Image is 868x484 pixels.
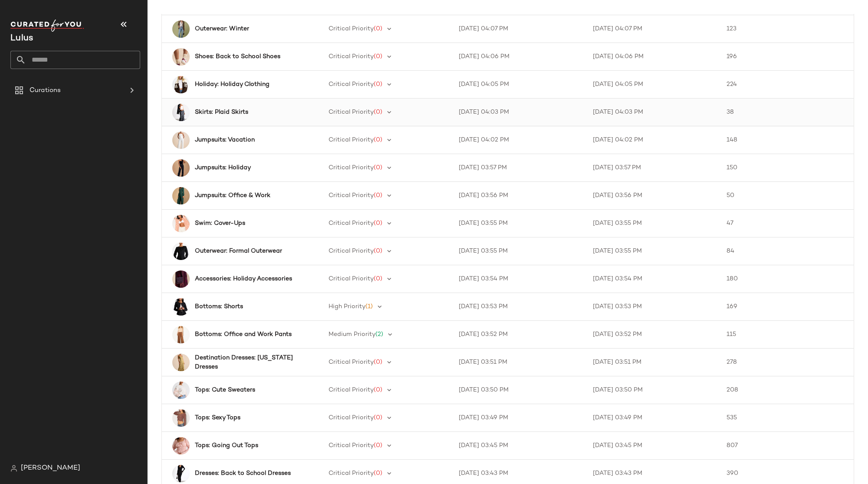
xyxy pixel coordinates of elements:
[195,385,255,395] b: Tops: Cute Sweaters
[374,220,382,227] span: (0)
[452,126,586,154] td: [DATE] 04:02 PM
[452,376,586,404] td: [DATE] 03:50 PM
[586,210,720,237] td: [DATE] 03:55 PM
[452,15,586,43] td: [DATE] 04:07 PM
[172,326,190,343] img: 2752691_02_fullbody_2025-09-29.jpg
[365,303,373,310] span: (1)
[452,43,586,71] td: [DATE] 04:06 PM
[720,210,854,237] td: 47
[452,321,586,349] td: [DATE] 03:52 PM
[172,354,190,371] img: 2726291_02_front_2025-09-23.jpg
[586,43,720,71] td: [DATE] 04:06 PM
[329,415,374,421] span: Critical Priority
[195,163,251,172] b: Jumpsuits: Holiday
[10,20,84,32] img: cfy_white_logo.C9jOOHJF.svg
[172,48,190,66] img: 2661331_03_OM_2025-09-16.jpg
[195,108,248,117] b: Skirts: Plaid Skirts
[452,432,586,460] td: [DATE] 03:45 PM
[172,270,190,288] img: 2722651_03_OM_2025-09-26.jpg
[720,404,854,432] td: 535
[452,182,586,210] td: [DATE] 03:56 PM
[374,81,382,88] span: (0)
[374,387,382,393] span: (0)
[172,465,190,482] img: 2752391_02_fullbody_2025-09-30.jpg
[720,71,854,99] td: 224
[452,99,586,126] td: [DATE] 04:03 PM
[452,293,586,321] td: [DATE] 03:53 PM
[172,215,190,232] img: 2713011_01_front_2025-08-27.jpg
[374,359,382,365] span: (0)
[172,298,190,316] img: 2731231_02_front_2025-09-30.jpg
[586,349,720,376] td: [DATE] 03:51 PM
[172,132,190,149] img: 2703911_01_hero_2025-07-18.jpg
[720,265,854,293] td: 180
[329,192,374,199] span: Critical Priority
[329,303,365,310] span: High Priority
[374,26,382,32] span: (0)
[30,86,61,95] span: Curations
[195,247,282,256] b: Outerwear: Formal Outerwear
[172,243,190,260] img: 2732111_01_hero_2025-10-03.jpg
[720,126,854,154] td: 148
[195,80,270,89] b: Holiday: Holiday Clothing
[720,349,854,376] td: 278
[195,135,255,145] b: Jumpsuits: Vacation
[10,34,33,43] span: Current Company Name
[172,382,190,399] img: 2729271_01_hero_2025-10-03.jpg
[195,353,302,372] b: Destination Dresses: [US_STATE] Dresses
[195,191,270,200] b: Jumpsuits: Office & Work
[586,237,720,265] td: [DATE] 03:55 PM
[374,415,382,421] span: (0)
[452,404,586,432] td: [DATE] 03:49 PM
[374,109,382,115] span: (0)
[586,154,720,182] td: [DATE] 03:57 PM
[720,321,854,349] td: 115
[195,219,245,228] b: Swim: Cover-Ups
[195,413,240,422] b: Tops: Sexy Tops
[195,330,292,339] b: Bottoms: Office and Work Pants
[172,20,190,38] img: 13176266_2731291.jpg
[374,276,382,282] span: (0)
[172,76,190,93] img: 2708491_01_hero_2025-09-10.jpg
[172,159,190,177] img: 4394410_875382.jpg
[452,154,586,182] td: [DATE] 03:57 PM
[586,293,720,321] td: [DATE] 03:53 PM
[195,52,280,61] b: Shoes: Back to School Shoes
[172,409,190,427] img: 2732911_02_front_2025-09-26.jpg
[329,26,374,32] span: Critical Priority
[720,237,854,265] td: 84
[586,265,720,293] td: [DATE] 03:54 PM
[329,470,374,477] span: Critical Priority
[452,210,586,237] td: [DATE] 03:55 PM
[586,99,720,126] td: [DATE] 04:03 PM
[329,165,374,171] span: Critical Priority
[720,376,854,404] td: 208
[374,248,382,254] span: (0)
[375,331,383,338] span: (2)
[586,432,720,460] td: [DATE] 03:45 PM
[195,469,291,478] b: Dresses: Back to School Dresses
[586,182,720,210] td: [DATE] 03:56 PM
[720,182,854,210] td: 50
[329,220,374,227] span: Critical Priority
[720,432,854,460] td: 807
[452,265,586,293] td: [DATE] 03:54 PM
[452,71,586,99] td: [DATE] 04:05 PM
[10,465,17,472] img: svg%3e
[720,15,854,43] td: 123
[586,71,720,99] td: [DATE] 04:05 PM
[720,293,854,321] td: 169
[195,302,243,311] b: Bottoms: Shorts
[329,331,375,338] span: Medium Priority
[452,237,586,265] td: [DATE] 03:55 PM
[329,81,374,88] span: Critical Priority
[329,276,374,282] span: Critical Priority
[586,404,720,432] td: [DATE] 03:49 PM
[586,126,720,154] td: [DATE] 04:02 PM
[586,376,720,404] td: [DATE] 03:50 PM
[172,437,190,454] img: 2741731_01_hero_2025-09-26.jpg
[329,248,374,254] span: Critical Priority
[586,15,720,43] td: [DATE] 04:07 PM
[195,24,249,33] b: Outerwear: Winter
[452,349,586,376] td: [DATE] 03:51 PM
